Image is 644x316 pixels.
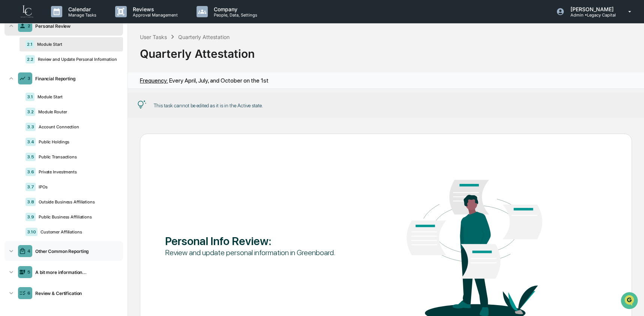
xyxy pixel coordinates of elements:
[26,55,35,63] div: 2.2
[36,124,117,129] div: Account Connection
[564,6,617,12] p: [PERSON_NAME]
[140,34,167,40] div: User Tasks
[5,92,51,105] a: 🖐️Preclearance
[26,138,36,146] div: 3.4
[27,290,30,296] div: 6
[27,76,30,81] div: 3
[26,65,95,71] div: We're available if you need us!
[154,102,263,108] div: This task cannot be edited as it is in the Active state.
[32,248,120,254] div: Other Common Reporting
[127,6,182,12] p: Reviews
[36,199,117,205] div: Outside Business Affiliations
[8,110,14,116] div: 🔎
[208,12,261,18] p: People, Data, Settings
[140,77,269,84] div: Every April, July, and October on the 1st
[26,93,35,101] div: 3.1
[140,77,168,84] span: Frequency:
[165,234,342,248] div: Personal Info Review :
[127,12,182,18] p: Approval Management
[178,34,230,40] div: Quarterly Attestation
[32,290,120,296] div: Review & Certification
[26,183,36,191] div: 3.7
[62,12,100,18] p: Manage Tasks
[208,6,261,12] p: Company
[28,23,30,29] div: 2
[62,6,100,12] p: Calendar
[137,100,146,109] img: Tip
[564,12,617,18] p: Admin • Legacy Capital
[51,92,96,105] a: 🗄️Attestations
[26,123,36,131] div: 3.3
[26,108,35,116] div: 3.2
[62,95,93,102] span: Attestations
[35,109,117,114] div: Module Router
[15,95,48,102] span: Preclearance
[8,57,21,71] img: 1746055101610-c473b297-6a78-478c-a979-82029cc54cd1
[26,168,36,176] div: 3.6
[35,94,117,99] div: Module Start
[32,76,120,81] div: Financial Reporting
[18,5,36,19] img: logo
[34,42,117,47] div: Module Start
[8,16,137,28] p: How can we help?
[36,214,117,220] div: Public Business Affiliations
[5,106,50,119] a: 🔎Data Lookup
[165,248,342,257] div: Review and update personal information in Greenboard.
[26,198,36,206] div: 3.8
[36,154,117,160] div: Public Transactions
[26,57,123,65] div: Start new chat
[32,23,120,29] div: Personal Review
[75,127,91,133] span: Pylon
[15,109,47,116] span: Data Lookup
[35,57,117,62] div: Review and Update Personal Information
[36,139,117,144] div: Public Holdings
[32,269,120,275] div: A bit more information...
[620,291,640,311] iframe: Open customer support
[38,229,117,235] div: Customer Affiliations
[26,153,36,161] div: 3.5
[36,184,117,190] div: IPOs
[54,95,60,101] div: 🗄️
[26,228,38,236] div: 3.10
[27,248,30,254] div: 4
[36,169,117,175] div: Private Investments
[53,127,91,133] a: Powered byPylon
[140,41,632,60] div: Quarterly Attestation
[26,213,36,221] div: 3.9
[128,60,137,69] button: Start new chat
[8,95,14,101] div: 🖐️
[26,40,34,48] div: 2.1
[27,269,30,275] div: 5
